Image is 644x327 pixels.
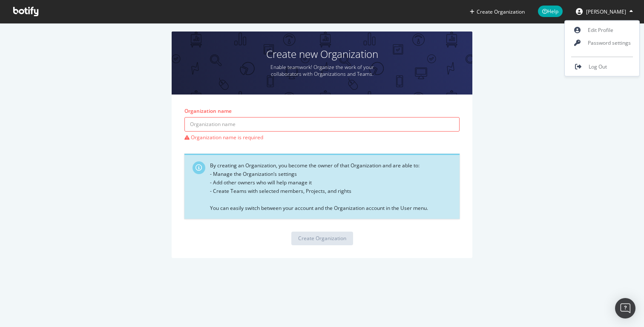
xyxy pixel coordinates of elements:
[565,60,639,73] a: Log Out
[538,6,563,17] span: Help
[210,161,453,212] div: By creating an Organization, you become the owner of that Organization and are able to: - Manage ...
[298,235,346,242] div: Create Organization
[589,63,607,70] span: Log Out
[172,49,472,60] h1: Create new Organization
[615,298,635,318] div: Open Intercom Messenger
[184,134,460,141] span: Organization name is required
[258,64,386,77] p: Enable teamwork! Organize the work of your collaborators with Organizations and Teams.
[565,37,639,49] a: Password settings
[586,8,626,15] span: Shubham Jindal
[184,117,460,132] input: Organization name
[184,107,232,115] label: Organization name
[569,5,640,18] button: [PERSON_NAME]
[469,8,525,16] button: Create Organization
[565,24,639,37] a: Edit Profile
[291,232,353,245] button: Create Organization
